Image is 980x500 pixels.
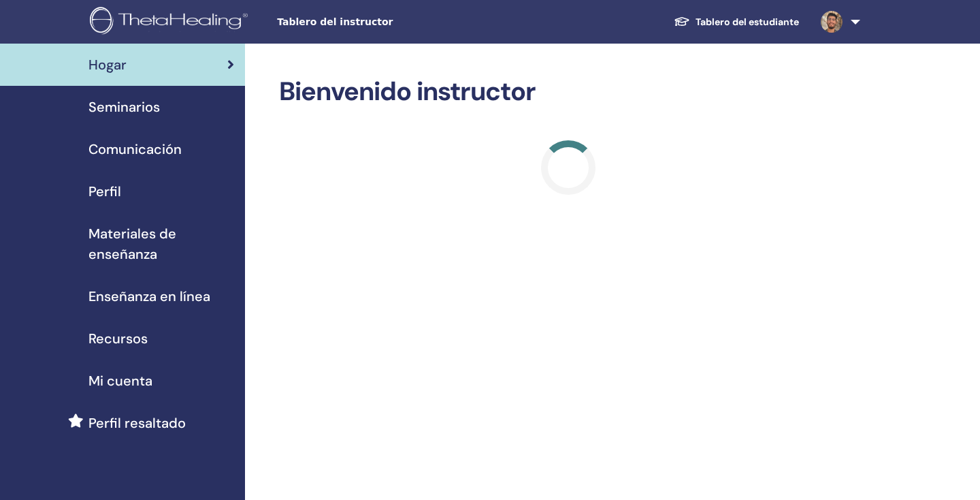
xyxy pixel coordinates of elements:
[90,7,252,37] img: logo.png
[663,10,810,35] a: Tablero del estudiante
[88,286,210,307] span: Enseñanza en línea
[88,139,182,159] span: Comunicación
[88,223,234,264] span: Materiales de enseñanza
[88,54,127,75] span: Hogar
[821,11,843,33] img: default.jpg
[674,16,690,27] img: graduation-cap-white.svg
[88,97,160,117] span: Seminarios
[88,413,186,433] span: Perfil resaltado
[279,76,857,108] h2: Bienvenido instructor
[88,181,121,202] span: Perfil
[88,328,148,349] span: Recursos
[88,371,152,391] span: Mi cuenta
[277,15,481,29] span: Tablero del instructor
